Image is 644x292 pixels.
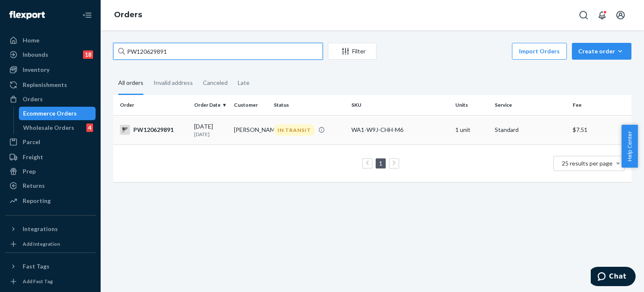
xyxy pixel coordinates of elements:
div: Inventory [23,66,49,74]
a: Freight [5,150,96,164]
a: Inbounds18 [5,48,96,61]
td: [PERSON_NAME] [231,115,270,145]
div: Prep [23,167,36,176]
th: Status [270,95,348,115]
div: Create order [578,47,625,55]
a: Prep [5,165,96,178]
div: Integrations [23,225,58,233]
button: Open Search Box [575,7,592,24]
p: Standard [495,126,566,134]
a: Home [5,34,96,47]
th: Order [113,95,191,115]
button: Create order [572,43,631,60]
div: Add Fast Tag [23,278,53,285]
th: Service [491,95,569,115]
div: Orders [23,95,43,103]
a: Orders [114,10,142,19]
div: IN TRANSIT [274,124,315,136]
button: Fast Tags [5,260,96,273]
button: Filter [328,43,377,60]
div: Invalid address [153,72,193,94]
ol: breadcrumbs [107,3,149,27]
button: Import Orders [512,43,567,60]
a: Replenishments [5,78,96,92]
th: Order Date [191,95,231,115]
div: 18 [83,50,93,59]
div: PW120629891 [120,125,187,135]
div: Filter [328,47,376,55]
td: $7.51 [569,115,631,145]
input: Search orders [113,43,323,60]
div: 4 [86,124,93,132]
button: Open notifications [594,7,610,24]
a: Orders [5,92,96,106]
button: Help Center [621,125,638,168]
p: [DATE] [194,131,227,138]
img: Flexport logo [9,11,45,19]
a: Inventory [5,63,96,76]
th: Units [452,95,492,115]
iframe: Opens a widget where you can chat to one of our agents [591,267,636,288]
div: Freight [23,153,43,161]
a: Reporting [5,194,96,208]
div: Canceled [203,72,228,94]
a: Add Integration [5,239,96,249]
div: Parcel [23,138,40,146]
div: WA1-W9J-CHH-M6 [351,126,448,134]
div: Reporting [23,197,51,205]
th: SKU [348,95,452,115]
div: [DATE] [194,122,227,138]
a: Returns [5,179,96,192]
div: Inbounds [23,50,48,59]
span: 25 results per page [562,160,613,167]
div: Wholesale Orders [23,124,74,132]
div: Replenishments [23,81,67,89]
td: 1 unit [452,115,492,145]
button: Open account menu [612,7,629,24]
a: Page 1 is your current page [377,160,384,167]
button: Integrations [5,222,96,236]
div: Home [23,36,39,45]
a: Add Fast Tag [5,276,96,287]
a: Wholesale Orders4 [19,121,96,134]
div: Fast Tags [23,262,49,271]
a: Ecommerce Orders [19,107,96,120]
a: Parcel [5,135,96,149]
th: Fee [569,95,631,115]
div: All orders [118,72,143,95]
div: Add Integration [23,240,60,247]
div: Ecommerce Orders [23,109,77,118]
button: Close Navigation [79,7,96,24]
div: Late [238,72,249,94]
div: Customer [234,101,267,108]
div: Returns [23,182,45,190]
